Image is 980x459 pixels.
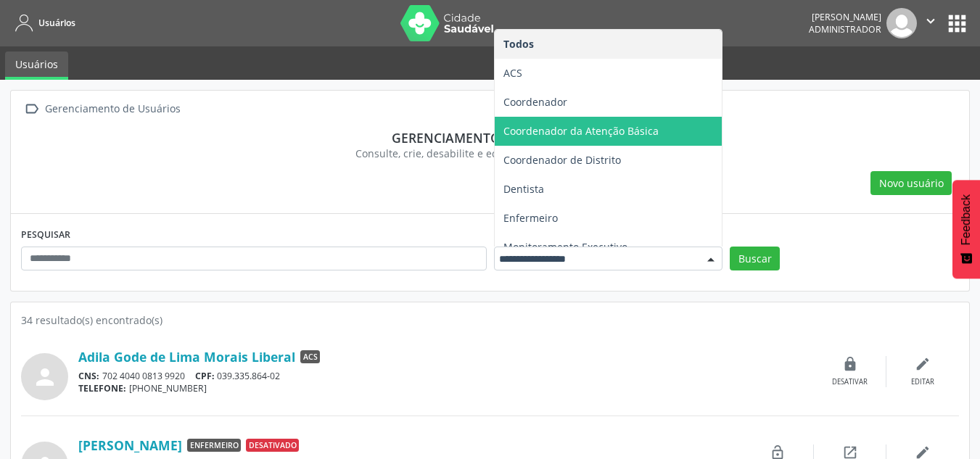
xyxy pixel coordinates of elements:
[503,182,544,196] span: Dentista
[31,130,949,146] div: Gerenciamento de usuários
[21,99,42,120] i: 
[832,377,868,387] div: Desativar
[503,66,522,80] span: ACS
[42,99,183,120] div: Gerenciamento de Usuários
[503,211,558,225] span: Enfermeiro
[911,377,934,387] div: Editar
[78,382,814,394] div: [PHONE_NUMBER]
[78,437,182,453] a: [PERSON_NAME]
[300,350,320,363] span: ACS
[503,95,567,109] span: Coordenador
[38,17,75,29] span: Usuários
[503,153,621,167] span: Coordenador de Distrito
[923,13,939,29] i: 
[870,171,952,196] button: Novo usuário
[10,11,75,35] a: Usuários
[31,146,949,161] div: Consulte, crie, desabilite e edite os usuários do sistema
[730,247,780,271] button: Buscar
[78,349,295,365] a: Adila Gode de Lima Morais Liberal
[944,11,970,36] button: apps
[952,180,980,278] button: Feedback - Mostrar pesquisa
[503,37,534,51] span: Todos
[21,313,959,328] div: 34 resultado(s) encontrado(s)
[915,356,931,372] i: edit
[917,8,944,38] button: 
[246,439,299,452] span: Desativado
[5,51,68,80] a: Usuários
[78,370,814,382] div: 702 4040 0813 9920 039.335.864-02
[503,124,659,138] span: Coordenador da Atenção Básica
[32,364,58,390] i: person
[960,194,973,245] span: Feedback
[809,11,881,23] div: [PERSON_NAME]
[879,175,944,191] span: Novo usuário
[886,8,917,38] img: img
[195,370,215,382] span: CPF:
[809,23,881,36] span: Administrador
[21,224,70,247] label: PESQUISAR
[842,356,858,372] i: lock
[187,439,241,452] span: Enfermeiro
[78,382,126,394] span: TELEFONE:
[21,99,183,120] a:  Gerenciamento de Usuários
[503,240,627,254] span: Monitoramento Executivo
[78,370,99,382] span: CNS:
